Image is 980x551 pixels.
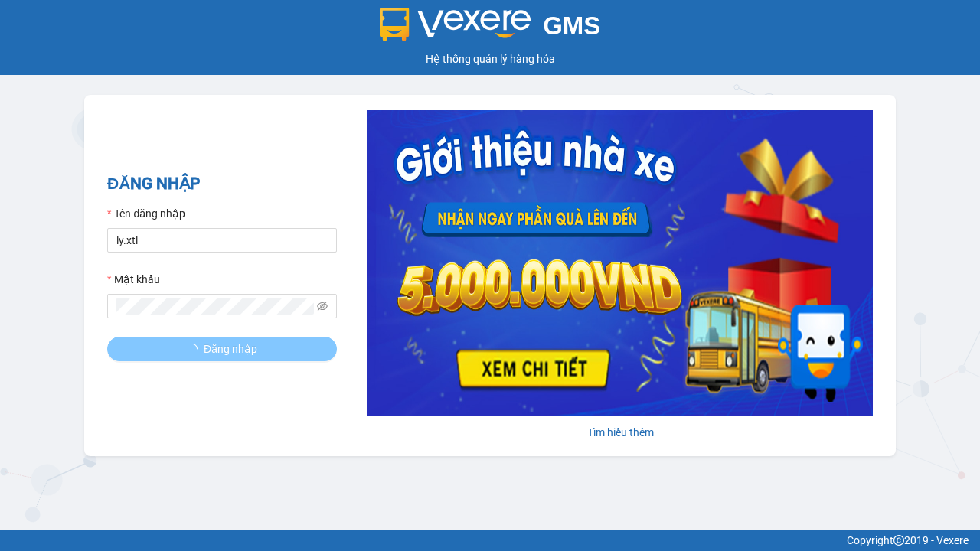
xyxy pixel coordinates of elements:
span: eye-invisible [317,301,328,311]
img: logo 2 [380,8,531,41]
input: Tên đăng nhập [107,228,337,253]
label: Tên đăng nhập [107,205,185,222]
span: GMS [543,11,600,40]
span: copyright [893,535,904,546]
a: GMS [380,23,601,35]
input: Mật khẩu [116,298,314,315]
div: Copyright 2019 - Vexere [11,532,969,549]
button: Đăng nhập [107,337,337,361]
span: Đăng nhập [204,341,257,357]
div: Tìm hiểu thêm [367,424,873,441]
div: Hệ thống quản lý hàng hóa [4,51,976,67]
h2: ĐĂNG NHẬP [107,171,337,197]
span: loading [187,344,204,354]
img: banner-0 [367,110,873,416]
label: Mật khẩu [107,271,160,288]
